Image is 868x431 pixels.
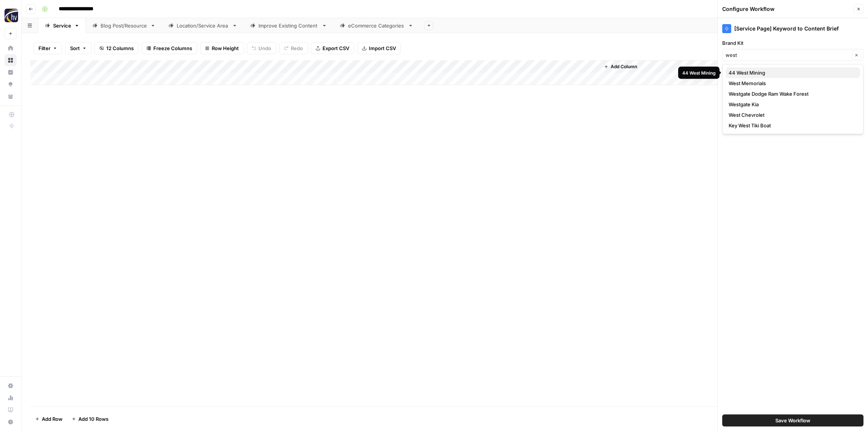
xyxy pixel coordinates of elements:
button: Workspace: HigherVisibility [5,6,17,25]
button: Export CSV [311,42,354,54]
span: Undo [258,44,271,52]
span: West Chevrolet [729,111,854,119]
a: Service [38,18,86,33]
span: Sort [70,44,80,52]
span: West Memorials [729,79,854,87]
button: Filter [34,42,62,54]
span: Add 10 Rows [78,415,108,423]
button: Add Column [601,62,640,72]
a: Settings [5,380,17,392]
div: [Service Page] Keyword to Content Brief [722,24,863,33]
button: Add Row [31,413,67,425]
label: Brand Kit [722,39,863,47]
span: Add Column [611,63,637,70]
a: Usage [5,392,17,404]
span: Add Row [42,415,63,423]
span: Filter [38,44,50,52]
input: HigherVisibility [726,51,850,59]
div: 44 West Mining [682,69,715,76]
div: Location/Service Area [177,22,229,29]
span: 44 West Mining [729,69,854,76]
span: Import CSV [369,44,396,52]
span: Row Height [212,44,239,52]
button: Row Height [200,42,244,54]
a: Your Data [5,90,17,102]
a: Blog Post/Resource [86,18,162,33]
div: Blog Post/Resource [101,22,147,29]
span: Save Workflow [775,417,810,424]
a: Learning Hub [5,404,17,416]
a: Home [5,42,17,54]
span: 12 Columns [106,44,134,52]
span: Export CSV [322,44,349,52]
a: Location/Service Area [162,18,244,33]
a: Opportunities [5,78,17,90]
div: Service [53,22,71,29]
button: Save Workflow [722,414,863,426]
button: Import CSV [357,42,401,54]
a: Insights [5,66,17,78]
button: Help + Support [5,416,17,428]
a: Browse [5,54,17,66]
img: HigherVisibility Logo [5,9,18,22]
button: Freeze Columns [142,42,197,54]
span: Freeze Columns [153,44,192,52]
span: Westgate Dodge Ram Wake Forest [729,90,854,98]
button: 12 Columns [95,42,139,54]
button: Add 10 Rows [67,413,113,425]
span: Key West Tiki Boat [729,122,854,129]
button: Undo [247,42,276,54]
div: Improve Existing Content [258,22,319,29]
span: Redo [291,44,303,52]
div: eCommerce Categories [348,22,405,29]
span: Westgate Kia [729,101,854,108]
button: Redo [279,42,308,54]
button: Sort [65,42,92,54]
a: eCommerce Categories [333,18,420,33]
a: Improve Existing Content [244,18,333,33]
